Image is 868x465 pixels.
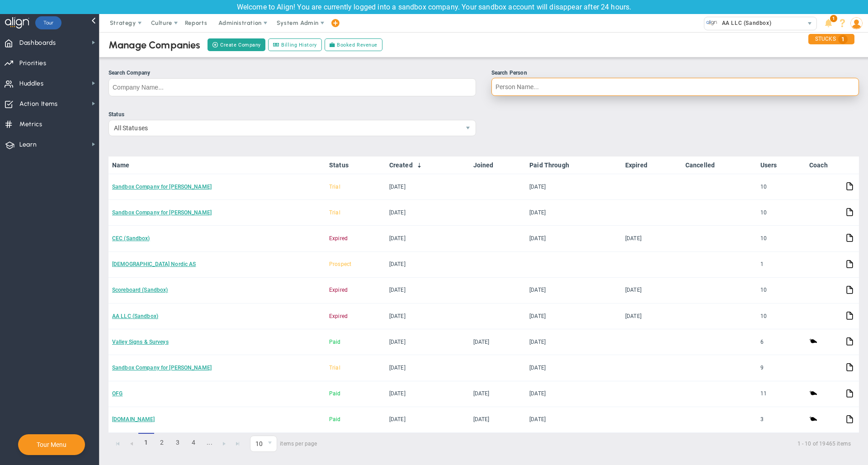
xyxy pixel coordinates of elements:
[526,381,622,407] td: [DATE]
[112,287,168,293] a: Scoreboard (Sandbox)
[264,436,277,451] span: select
[250,436,317,452] span: items per page
[470,381,526,407] td: [DATE]
[717,17,771,29] span: AA LLC (Sandbox)
[112,209,212,216] a: Sandbox Company for [PERSON_NAME]
[622,226,682,251] td: [DATE]
[491,69,859,77] div: Search Person
[277,19,319,26] span: System Admin
[170,433,186,452] a: 3
[757,252,806,278] td: 1
[151,19,172,26] span: Culture
[250,436,277,452] span: 0
[526,226,622,251] td: [DATE]
[250,436,264,451] span: 10
[180,14,212,32] span: Reports
[329,313,348,319] span: Expired
[329,209,340,216] span: Trial
[757,355,806,381] td: 9
[526,355,622,381] td: [DATE]
[838,35,848,44] span: 1
[112,184,212,190] a: Sandbox Company for [PERSON_NAME]
[460,120,476,136] span: select
[329,184,340,190] span: Trial
[757,304,806,329] td: 10
[386,304,470,329] td: [DATE]
[108,69,476,77] div: Search Company
[112,313,158,319] a: AA LLC (Sandbox)
[329,390,341,397] span: Paid
[757,174,806,200] td: 10
[625,161,678,169] a: Expired
[329,235,348,242] span: Expired
[329,416,341,422] span: Paid
[526,304,622,329] td: [DATE]
[386,381,470,407] td: [DATE]
[757,200,806,226] td: 10
[325,38,382,51] a: Booked Revenue
[473,161,522,169] a: Joined
[112,416,155,422] a: [DOMAIN_NAME]
[329,339,341,345] span: Paid
[757,226,806,251] td: 10
[19,135,37,154] span: Learn
[386,174,470,200] td: [DATE]
[491,78,859,96] input: Search Person
[386,252,470,278] td: [DATE]
[526,407,622,433] td: [DATE]
[850,17,863,29] img: 48978.Person.photo
[526,174,622,200] td: [DATE]
[112,235,150,242] a: CEC (Sandbox)
[526,200,622,226] td: [DATE]
[835,14,849,32] li: Help & Frequently Asked Questions (FAQ)
[19,33,56,52] span: Dashboards
[329,365,340,371] span: Trial
[154,433,170,452] a: 2
[19,54,47,73] span: Priorities
[757,278,806,304] td: 10
[112,390,123,397] a: OFG
[386,278,470,304] td: [DATE]
[112,365,212,371] a: Sandbox Company for [PERSON_NAME]
[110,19,136,26] span: Strategy
[329,287,348,293] span: Expired
[218,19,261,26] span: Administration
[112,339,169,345] a: Valley Signs & Surveys
[821,14,835,32] li: Announcements
[208,38,265,51] button: Create Company
[19,95,58,114] span: Action Items
[386,355,470,381] td: [DATE]
[329,161,382,169] a: Status
[19,115,42,134] span: Metrics
[757,407,806,433] td: 3
[757,329,806,355] td: 6
[202,433,217,452] a: ...
[19,74,44,93] span: Huddles
[830,15,837,22] span: 1
[386,200,470,226] td: [DATE]
[329,261,351,267] span: Prospect
[470,329,526,355] td: [DATE]
[685,161,753,169] a: Cancelled
[529,161,618,169] a: Paid Through
[803,17,816,30] span: select
[622,304,682,329] td: [DATE]
[138,433,154,452] span: 1
[526,329,622,355] td: [DATE]
[34,441,69,449] button: Tour Menu
[526,278,622,304] td: [DATE]
[386,407,470,433] td: [DATE]
[706,17,717,28] img: 33488.Company.photo
[809,161,838,169] a: Coach
[760,161,802,169] a: Users
[268,38,322,51] a: Billing History
[808,34,854,44] div: STUCKS
[470,407,526,433] td: [DATE]
[757,381,806,407] td: 11
[217,437,231,451] a: Go to the next page
[231,437,245,451] a: Go to the last page
[112,261,196,267] a: [DEMOGRAPHIC_DATA] Nordic AS
[108,110,476,119] div: Status
[328,438,851,449] span: 1 - 10 of 19465 items
[109,120,460,136] span: All Statuses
